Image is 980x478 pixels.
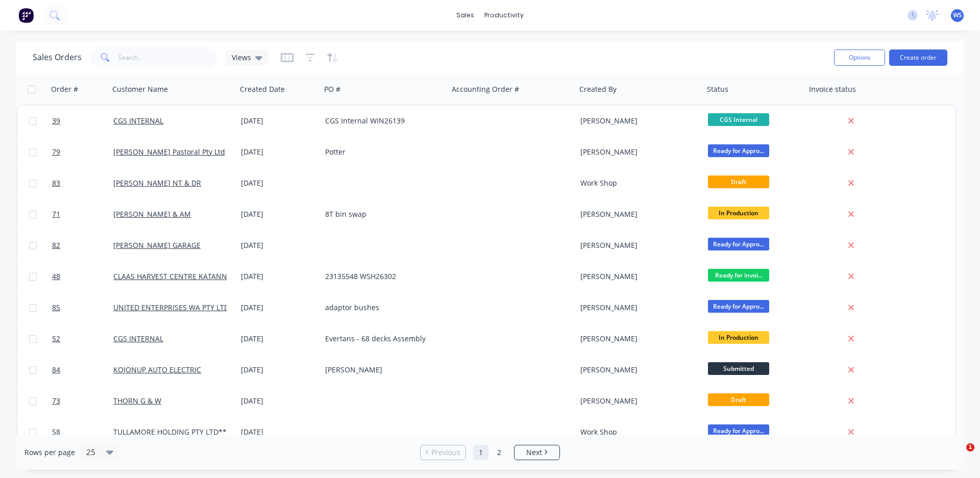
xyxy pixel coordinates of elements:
div: Created Date [240,84,285,94]
span: 48 [52,271,60,282]
span: Next [526,447,542,458]
a: CLAAS HARVEST CENTRE KATANNING [113,271,240,281]
span: 52 [52,334,60,344]
a: UNITED ENTERPRISES WA PTY LTD [113,303,229,312]
div: Status [707,84,728,94]
div: productivity [479,8,529,23]
div: 8T bin swap [325,209,438,219]
div: [PERSON_NAME] [580,271,694,282]
a: [PERSON_NAME] Pastoral Pty Ltd [113,147,225,157]
a: 73 [52,386,113,416]
span: 1 [966,443,974,451]
a: [PERSON_NAME] GARAGE [113,240,201,250]
a: THORN G & W [113,396,161,406]
div: [PERSON_NAME] [580,365,694,375]
a: Page 2 [492,445,507,460]
div: Potter [325,147,438,157]
div: [PERSON_NAME] [580,209,694,219]
a: 52 [52,323,113,354]
div: Work Shop [580,178,694,188]
div: [PERSON_NAME] [325,365,438,375]
a: [PERSON_NAME] NT & DR [113,178,201,188]
a: 71 [52,199,113,230]
span: Ready for invoi... [708,269,769,282]
span: WS [953,11,962,20]
div: Work Shop [580,427,694,437]
span: Previous [431,447,460,458]
span: Ready for Appro... [708,144,769,157]
div: [DATE] [241,334,317,344]
div: [PERSON_NAME] [580,116,694,126]
div: [DATE] [241,365,317,375]
span: Ready for Appro... [708,238,769,250]
div: Accounting Order # [452,84,519,94]
input: Search... [118,47,218,68]
span: Ready for Appro... [708,424,769,437]
div: [DATE] [241,147,317,157]
h1: Sales Orders [33,53,82,62]
div: [PERSON_NAME] [580,303,694,313]
span: 73 [52,396,60,406]
a: 85 [52,292,113,323]
span: 71 [52,209,60,219]
iframe: Intercom live chat [945,443,970,468]
a: 58 [52,417,113,447]
a: 84 [52,355,113,385]
div: Order # [51,84,78,94]
div: adaptor bushes [325,303,438,313]
span: 85 [52,303,60,313]
span: 83 [52,178,60,188]
a: 82 [52,230,113,261]
div: 23135548 WSH26302 [325,271,438,282]
div: Created By [579,84,617,94]
span: In Production [708,331,769,344]
a: CGS INTERNAL [113,116,163,125]
a: CGS INTERNAL [113,334,163,343]
div: [DATE] [241,303,317,313]
a: [PERSON_NAME] & AM [113,209,191,219]
img: Factory [18,8,34,23]
a: Previous page [421,447,465,458]
div: [DATE] [241,271,317,282]
span: 84 [52,365,60,375]
a: TULLAMORE HOLDING PTY LTD** [113,427,227,437]
div: Invoice status [809,84,856,94]
span: Draft [708,175,769,188]
a: 39 [52,106,113,136]
span: Views [232,52,251,63]
span: Rows per page [24,447,75,458]
div: [PERSON_NAME] [580,240,694,250]
div: [PERSON_NAME] [580,396,694,406]
span: 79 [52,147,60,157]
div: sales [451,8,479,23]
span: Draft [708,393,769,406]
a: 48 [52,261,113,292]
span: 58 [52,427,60,437]
div: [DATE] [241,240,317,250]
a: 79 [52,137,113,167]
a: 83 [52,168,113,198]
a: KOJONUP AUTO ELECTRIC [113,365,201,374]
span: CGS Internal [708,113,769,126]
span: Ready for Appro... [708,300,769,313]
div: Evertans - 68 decks Assembly [325,334,438,344]
a: Next page [514,447,559,458]
button: Create order [889,49,947,66]
div: [DATE] [241,396,317,406]
span: 39 [52,116,60,126]
button: Options [834,49,885,66]
div: PO # [324,84,340,94]
div: CGS Internal WIN26139 [325,116,438,126]
div: Customer Name [112,84,168,94]
div: [PERSON_NAME] [580,334,694,344]
div: [DATE] [241,209,317,219]
span: In Production [708,207,769,219]
span: 82 [52,240,60,250]
ul: Pagination [416,445,564,460]
div: [DATE] [241,427,317,437]
div: [DATE] [241,116,317,126]
div: [PERSON_NAME] [580,147,694,157]
a: Page 1 is your current page [473,445,488,460]
div: [DATE] [241,178,317,188]
span: Submitted [708,362,769,375]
